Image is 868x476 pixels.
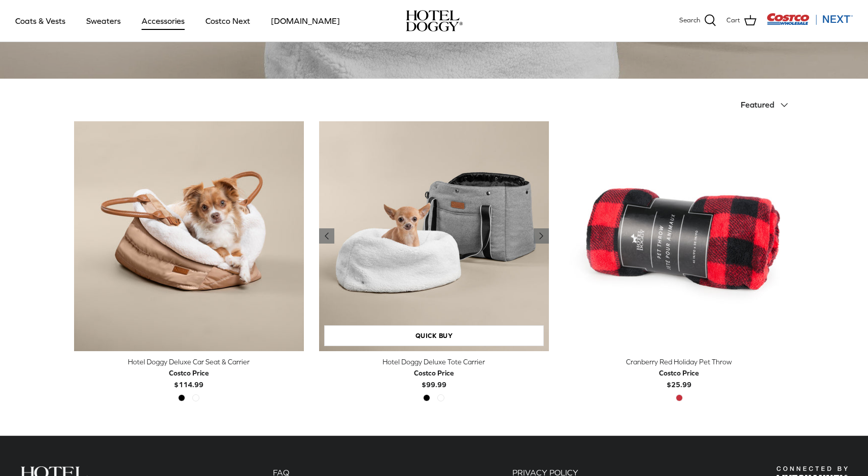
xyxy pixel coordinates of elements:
a: Sweaters [77,4,130,38]
a: Visit Costco Next [767,19,853,27]
a: [DOMAIN_NAME] [262,4,349,38]
a: Quick buy [324,325,544,346]
div: Hotel Doggy Deluxe Tote Carrier [319,356,549,367]
div: Costco Price [414,367,454,379]
a: Cranberry Red Holiday Pet Throw [564,121,794,351]
a: hoteldoggy.com hoteldoggycom [406,10,463,31]
a: Search [679,14,716,27]
a: Cart [726,14,756,27]
div: Costco Price [169,367,209,379]
a: Costco Next [196,4,259,38]
a: Hotel Doggy Deluxe Tote Carrier Costco Price$99.99 [319,356,549,390]
b: $25.99 [659,367,699,388]
button: Featured [741,94,794,116]
div: Cranberry Red Holiday Pet Throw [564,356,794,367]
div: Hotel Doggy Deluxe Car Seat & Carrier [74,356,304,367]
span: Cart [726,15,740,26]
img: Costco Next [767,13,853,25]
span: Featured [741,100,774,109]
a: Hotel Doggy Deluxe Car Seat & Carrier [74,121,304,351]
a: Cranberry Red Holiday Pet Throw Costco Price$25.99 [564,356,794,390]
span: Search [679,15,700,26]
a: Previous [319,228,334,244]
a: Coats & Vests [6,4,75,38]
b: $99.99 [414,367,454,388]
a: Previous [534,228,549,244]
a: Hotel Doggy Deluxe Tote Carrier [319,121,549,351]
b: $114.99 [169,367,209,388]
div: Costco Price [659,367,699,379]
a: Accessories [132,4,194,38]
a: Hotel Doggy Deluxe Car Seat & Carrier Costco Price$114.99 [74,356,304,390]
img: hoteldoggycom [406,10,463,31]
